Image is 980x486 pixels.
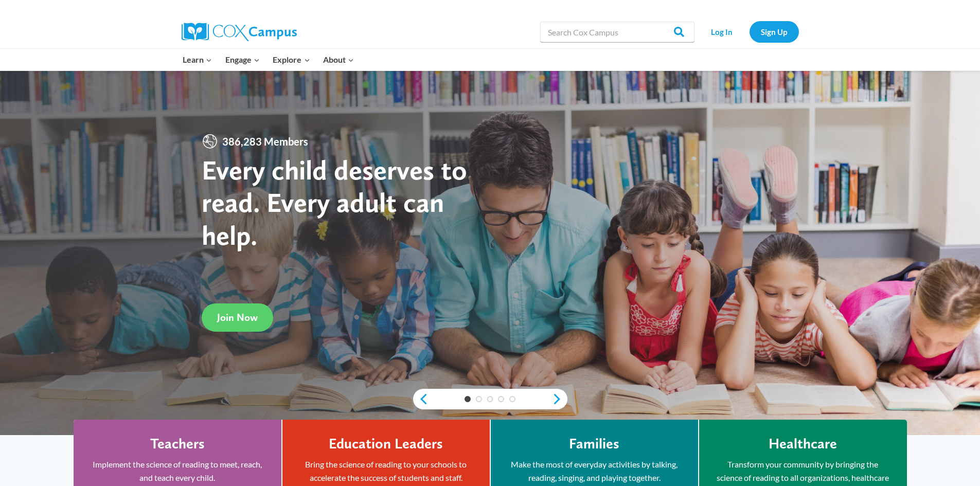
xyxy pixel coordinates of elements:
[552,393,567,405] a: next
[750,21,799,42] a: Sign Up
[89,458,266,484] p: Implement the science of reading to meet, reach, and teach every child.
[506,458,683,484] p: Make the most of everyday activities by talking, reading, singing, and playing together.
[465,396,471,402] a: 1
[509,396,515,402] a: 5
[217,311,258,323] span: Join Now
[298,458,474,484] p: Bring the science of reading to your schools to accelerate the success of students and staff.
[498,396,504,402] a: 4
[476,396,482,402] a: 2
[700,21,744,42] a: Log In
[769,435,837,453] h4: Healthcare
[569,435,619,453] h4: Families
[182,23,297,41] img: Cox Campus
[150,435,205,453] h4: Teachers
[329,435,443,453] h4: Education Leaders
[700,21,799,42] nav: Secondary Navigation
[225,53,260,66] span: Engage
[540,22,694,42] input: Search Cox Campus
[202,303,273,332] a: Join Now
[323,53,354,66] span: About
[413,389,567,409] div: content slider buttons
[413,393,429,405] a: previous
[202,153,467,251] strong: Every child deserves to read. Every adult can help.
[218,133,312,150] span: 386,283 Members
[273,53,310,66] span: Explore
[183,53,212,66] span: Learn
[487,396,493,402] a: 3
[176,49,361,70] nav: Primary Navigation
